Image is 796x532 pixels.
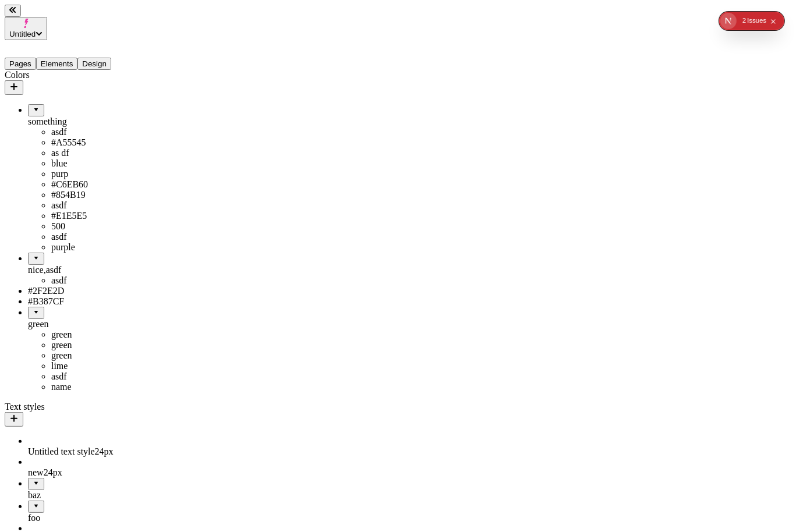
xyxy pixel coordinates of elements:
div: new [28,467,144,478]
div: asdf [51,127,144,137]
div: green [28,319,144,329]
div: #A55545 [51,137,144,148]
div: green [51,340,144,350]
div: green [51,329,144,340]
div: #2F2E2D [28,286,144,296]
div: Text styles [5,402,144,412]
span: 24 px [44,467,62,477]
div: green [51,350,144,361]
div: purp [51,169,144,179]
div: 500 [51,221,144,232]
div: #854B19 [51,190,144,200]
div: lime [51,361,144,371]
div: asdf [51,371,144,382]
button: Elements [36,58,78,70]
div: foo [28,513,144,523]
button: Untitled [5,17,47,40]
div: asdf [51,232,144,242]
div: Colors [5,70,144,80]
div: name [51,382,144,392]
span: Untitled [9,30,36,38]
div: #B387CF [28,296,144,307]
div: something [28,116,144,127]
p: Cookie Test Route [5,9,170,20]
div: asdf [51,200,144,211]
div: #E1E5E5 [51,211,144,221]
div: #C6EB60 [51,179,144,190]
div: blue [51,158,144,169]
button: Design [77,58,111,70]
div: asdf [51,275,144,286]
div: nice,asdf [28,265,144,275]
div: as df [51,148,144,158]
div: purple [51,242,144,253]
div: Untitled text style [28,446,144,457]
span: 24 px [95,446,114,456]
button: Pages [5,58,36,70]
div: baz [28,490,144,501]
